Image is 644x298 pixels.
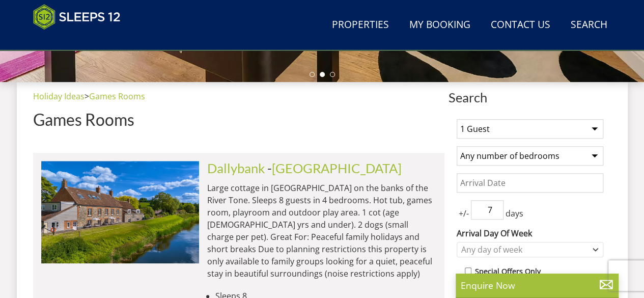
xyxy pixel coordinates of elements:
[503,207,525,220] span: days
[328,14,393,37] a: Properties
[28,36,135,44] iframe: Customer reviews powered by Trustpilot
[457,207,471,220] span: +/-
[85,91,89,102] span: >
[267,160,402,176] span: -
[89,91,145,102] a: Games Rooms
[449,90,611,104] span: Search
[461,279,613,292] p: Enquire Now
[459,244,591,255] div: Any day of week
[207,182,436,280] p: Large cottage in [GEOGRAPHIC_DATA] on the banks of the River Tone. Sleeps 8 guests in 4 bedrooms....
[405,14,474,37] a: My Booking
[475,266,541,277] label: Special Offers Only
[33,111,444,128] h1: Games Rooms
[33,91,85,102] a: Holiday Ideas
[567,14,611,37] a: Search
[272,160,402,176] a: [GEOGRAPHIC_DATA]
[487,14,554,37] a: Contact Us
[457,227,603,239] label: Arrival Day Of Week
[33,4,121,30] img: Sleeps 12
[207,160,265,176] a: Dallybank
[457,173,603,193] input: Arrival Date
[41,161,199,263] img: riverside-somerset-holiday-accommodation-home-sleeps-8.original.jpg
[457,242,603,257] div: Combobox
